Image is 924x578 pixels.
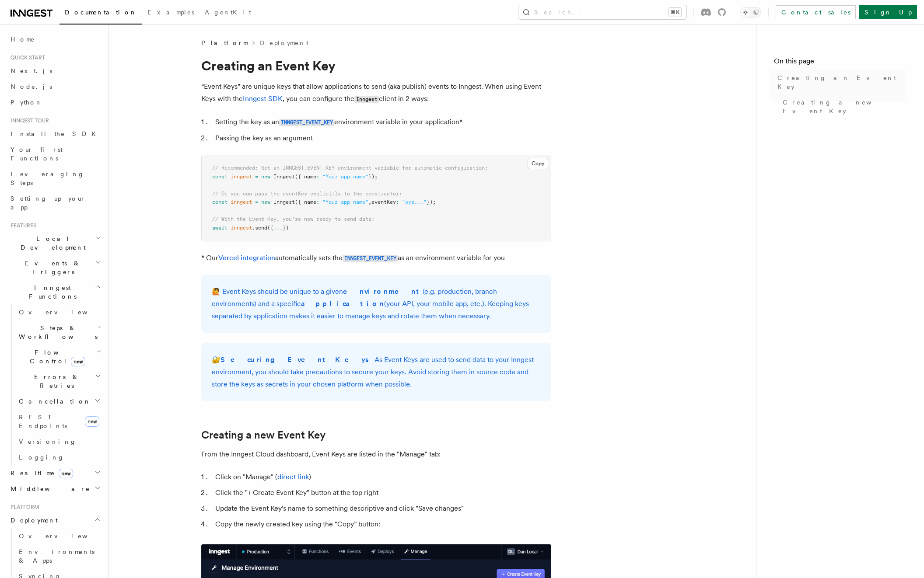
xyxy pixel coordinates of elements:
[774,70,906,94] a: Creating an Event Key
[322,199,368,205] span: "Your app name"
[427,199,436,205] span: });
[19,533,109,540] span: Overview
[212,174,227,180] span: const
[261,199,270,205] span: new
[10,195,86,211] span: Setting up your app
[15,544,103,568] a: Environments & Apps
[19,454,64,461] span: Logging
[15,434,103,449] a: Versioning
[279,118,334,126] a: INNGEST_EVENT_KEY
[213,487,551,499] li: Click the "+ Create Event Key" button at the top right
[7,504,39,511] span: Platform
[273,225,283,231] span: ...
[7,166,103,191] a: Leveraging Steps
[59,3,142,24] a: Documentation
[7,516,58,525] span: Deployment
[212,191,402,197] span: // Or you can pass the eventKey explicitly to the constructor:
[7,63,103,79] a: Next.js
[19,548,94,564] span: Environments & Apps
[15,320,103,345] button: Steps & Workflows
[213,518,551,530] li: Copy the newly created key using the “Copy” button:
[212,225,227,231] span: await
[528,158,548,169] button: Copy
[10,171,84,186] span: Leveraging Steps
[7,512,103,528] button: Deployment
[15,304,103,320] a: Overview
[7,79,103,94] a: Node.js
[7,126,103,142] a: Install the SDK
[740,7,761,17] button: Toggle dark mode
[15,397,91,406] span: Cancellation
[7,465,103,481] button: Realtimenew
[7,484,90,493] span: Middleware
[273,199,295,205] span: Inngest
[7,481,103,497] button: Middleware
[7,283,94,301] span: Inngest Functions
[15,324,98,341] span: Steps & Workflows
[255,174,258,180] span: =
[402,199,427,205] span: "xyz..."
[15,348,96,366] span: Flow Control
[15,345,103,369] button: Flow Controlnew
[231,199,252,205] span: inngest
[7,255,103,280] button: Events & Triggers
[669,8,681,17] kbd: ⌘K
[213,116,551,129] li: Setting the key as an environment variable in your application*
[231,174,252,180] span: inngest
[212,286,541,322] p: 🙋 Event Keys should be unique to a given (e.g. production, branch environments) and a specific (y...
[201,448,551,460] p: From the Inngest Cloud dashboard, Event Keys are listed in the "Manage" tab:
[19,309,109,316] span: Overview
[7,222,36,229] span: Features
[261,174,270,180] span: new
[371,199,396,205] span: eventKey
[15,449,103,465] a: Logging
[396,199,399,205] span: :
[10,99,42,106] span: Python
[343,287,423,296] strong: environment
[783,98,906,115] span: Creating a new Event Key
[776,5,856,19] a: Contact sales
[10,83,52,90] span: Node.js
[15,393,103,409] button: Cancellation
[220,355,370,364] strong: Securing Event Keys
[142,3,199,24] a: Examples
[368,199,371,205] span: ,
[301,299,384,308] strong: application
[283,225,289,231] span: })
[316,174,319,180] span: :
[212,165,488,171] span: // Recommended: Set an INNGEST_EVENT_KEY environment variable for automatic configuration:
[19,438,77,445] span: Versioning
[343,254,398,262] a: INNGEST_EVENT_KEY
[7,142,103,166] a: Your first Functions
[201,38,248,47] span: Platform
[7,117,49,124] span: Inngest tour
[7,234,95,252] span: Local Development
[322,174,368,180] span: "Your app name"
[212,199,227,205] span: const
[859,5,917,19] a: Sign Up
[10,67,52,74] span: Next.js
[7,191,103,215] a: Setting up your app
[774,56,906,70] h4: On this page
[295,199,316,205] span: ({ name
[7,259,95,276] span: Events & Triggers
[15,409,103,434] a: REST Endpointsnew
[212,354,541,390] p: 🔐 - As Event Keys are used to send data to your Inngest environment, you should take precautions ...
[7,231,103,255] button: Local Development
[316,199,319,205] span: :
[343,255,398,262] code: INNGEST_EVENT_KEY
[7,94,103,110] a: Python
[7,304,103,465] div: Inngest Functions
[19,414,67,429] span: REST Endpoints
[260,38,308,47] a: Deployment
[15,528,103,544] a: Overview
[231,225,252,231] span: inngest
[267,225,273,231] span: ({
[252,225,267,231] span: .send
[213,471,551,483] li: Click on "Manage" ( )
[201,58,551,73] h1: Creating an Event Key
[295,174,316,180] span: ({ name
[218,254,275,262] a: Vercel integration
[199,3,256,24] a: AgentKit
[7,280,103,304] button: Inngest Functions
